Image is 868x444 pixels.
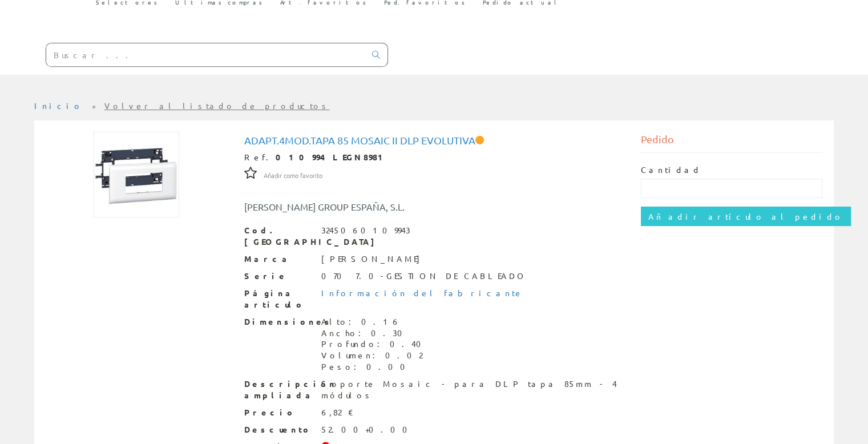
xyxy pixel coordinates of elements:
a: Volver al listado de productos [104,100,330,111]
a: Información del fabricante [321,288,523,298]
div: Pedido [641,132,822,153]
input: Buscar ... [46,43,365,66]
span: Descuento [244,424,313,435]
div: [PERSON_NAME] GROUP ESPAÑA, S.L. [236,200,467,213]
div: 070 7.0-GESTION DE CABLEADO [321,271,527,282]
div: 52.00+0.00 [321,424,414,435]
div: Alto: 0.16 [321,316,428,328]
div: [PERSON_NAME] [321,253,426,265]
strong: 010994 LEGN8981 [276,152,388,162]
span: Serie [244,271,313,282]
span: Dimensiones [244,316,313,328]
div: Soporte Mosaic - para DLP tapa 85mm - 4 módulos [321,378,624,401]
span: Añadir como favorito [264,171,322,180]
div: Ref. [244,152,624,163]
input: Añadir artículo al pedido [641,207,851,226]
a: Añadir como favorito [264,169,322,180]
div: Peso: 0.00 [321,361,428,373]
div: Profundo: 0.40 [321,338,428,350]
span: Precio [244,407,313,418]
span: Marca [244,253,313,265]
h1: Adapt.4mod.tapa 85 Mosaic Ii Dlp Evolutiva [244,135,624,146]
span: Cod. [GEOGRAPHIC_DATA] [244,225,313,248]
label: Cantidad [641,164,701,176]
span: Página artículo [244,288,313,310]
div: Ancho: 0.30 [321,328,428,339]
div: 6,82 € [321,407,354,418]
span: Descripción ampliada [244,378,313,401]
div: Volumen: 0.02 [321,350,428,361]
div: 3245060109943 [321,225,410,236]
a: Inicio [34,100,83,111]
img: Foto artículo Adapt.4mod.tapa 85 Mosaic Ii Dlp Evolutiva (150x150) [94,132,179,217]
